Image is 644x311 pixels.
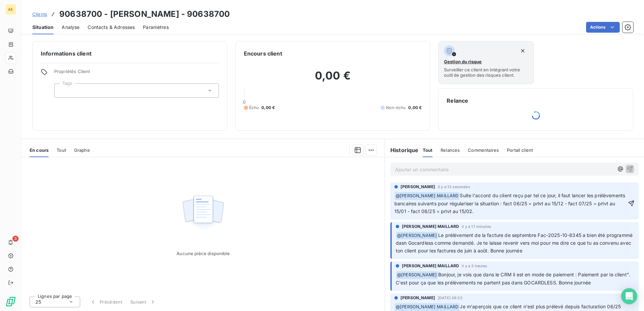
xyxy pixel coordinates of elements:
span: @ [PERSON_NAME] [396,271,438,279]
button: Suivant [126,295,160,309]
h6: Informations client [41,49,219,58]
h6: Relance [447,97,625,105]
h6: Encours client [244,49,282,58]
span: il y a 3 heures [462,264,487,268]
button: Gestion du risqueSurveiller ce client en intégrant votre outil de gestion des risques client. [438,41,534,84]
span: Situation [32,24,54,31]
span: [PERSON_NAME] [400,295,435,301]
span: Tout [423,147,433,153]
span: En cours [30,147,49,153]
h6: Historique [385,146,419,154]
span: 25 [35,299,41,305]
span: @ [PERSON_NAME] [396,232,438,240]
h2: 0,00 € [244,69,422,89]
span: [PERSON_NAME] MAILLARD [402,223,459,230]
span: Relances [441,147,460,153]
span: il y a 17 minutes [462,224,491,229]
span: Aucune pièce disponible [176,251,229,256]
span: @ [PERSON_NAME] MAILLARD [395,192,459,200]
span: Analyse [62,24,79,31]
div: Open Intercom Messenger [621,288,637,304]
span: Paramètres [143,24,169,31]
span: Bonjour, je vois que dans le CRM il est en mode de paiement : Paiement par le client". C'est pour... [396,272,632,285]
span: Échu [249,105,259,111]
span: Propriétés Client [54,69,219,78]
span: 0 [243,99,246,105]
span: il y a 13 secondes [438,185,470,189]
span: Contacts & Adresses [88,24,135,31]
span: Graphe [74,147,90,153]
img: Logo LeanPay [5,296,16,307]
button: Actions [586,22,620,33]
span: Clients [32,11,47,17]
span: Gestion du risque [444,59,482,64]
span: [PERSON_NAME] MAILLARD [402,263,459,269]
span: Suite l'accord du client reçu par tel ce jour, il faut lancer les prélèvements bancaires suivants... [394,193,626,214]
span: 3 [12,236,19,242]
span: Tout [57,147,66,153]
span: 0,00 € [408,105,422,111]
span: 0,00 € [261,105,275,111]
div: AE [5,4,16,15]
h3: 90638700 - [PERSON_NAME] - 90638700 [59,8,230,20]
button: Précédent [86,295,126,309]
span: @ [PERSON_NAME] MAILLARD [395,303,459,311]
span: [PERSON_NAME] [400,184,435,190]
span: Le prélèvement de la facture de septembre Fac-2025-10-8345 a bien été programmé dasn Gocardless c... [396,232,634,254]
a: Clients [32,11,47,18]
span: Commentaires [468,147,499,153]
span: Surveiller ce client en intégrant votre outil de gestion des risques client. [444,67,528,78]
img: Empty state [182,192,225,234]
span: [DATE] 09:33 [438,296,462,300]
span: Non-échu [386,105,406,111]
input: Ajouter une valeur [60,88,65,94]
span: Portail client [507,147,533,153]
